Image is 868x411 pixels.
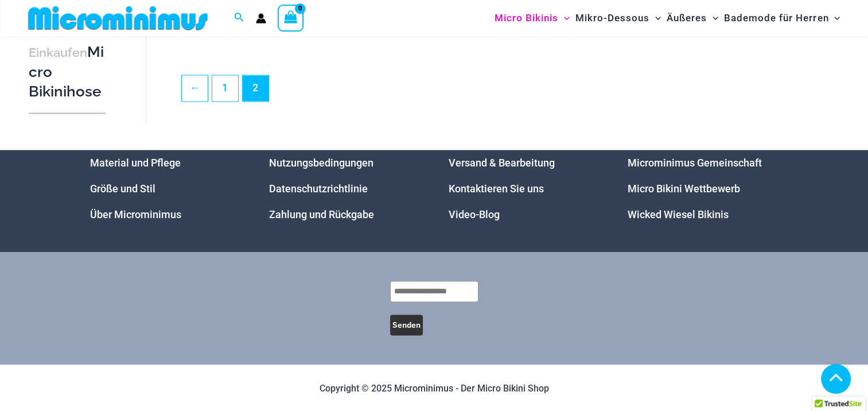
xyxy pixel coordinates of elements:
a: Video-Blog [449,208,500,220]
font: Äußeres [667,12,707,24]
a: Micro Bikini Wettbewerb [628,183,740,195]
nav: Paginierung von Produkten [181,75,844,108]
span: Menü umschalten [649,3,661,33]
span: Menü umschalten [558,3,570,33]
nav: Menü [628,150,779,227]
a: ÄußeresMenu ToggleMenü umschalten [664,3,721,33]
a: Kontaktieren Sie uns [449,183,544,195]
nav: Seitennavigation [490,2,845,34]
a: Wicked Wiesel Bikinis [628,208,729,220]
a: ← [182,75,208,101]
span: Seite 2 [243,75,268,101]
a: Warenkorb anzeigen, leer [278,5,304,31]
a: Seite 1 [212,75,238,101]
a: Material und Pflege [90,157,181,169]
span: Einkaufen [29,45,87,60]
h3: Micro Bikinihose [29,42,106,101]
a: Micro BikinisMenu ToggleMenü umschalten [492,3,573,33]
a: Bademode für HerrenMenu ToggleMenü umschalten [721,3,843,33]
a: Größe und Stil [90,183,155,195]
a: Versand & Bearbeitung [449,157,555,169]
img: MM SHOP LOGO FLACH [24,5,212,31]
span: Menü umschalten [828,3,840,33]
button: Senden [390,315,423,335]
a: Link zum Suchsymbol [234,11,244,25]
span: Menü umschalten [707,3,718,33]
font: Micro Bikinis [495,12,558,24]
a: Über Microminimus [90,208,181,220]
aside: Fußzeilen-Widget 1 [90,150,241,227]
aside: Fußzeilen-Widget 2 [269,150,420,227]
p: Copyright © 2025 Microminimus - Der Micro Bikini Shop [90,379,779,397]
aside: Fußzeilen-Widget 4 [628,150,779,227]
a: Mikro-DessousMenu ToggleMenü umschalten [573,3,664,33]
a: Datenschutzrichtlinie [269,183,368,195]
nav: Menü [269,150,420,227]
aside: Fußzeilen-Widget 3 [449,150,600,227]
a: Zahlung und Rückgabe [269,208,374,220]
a: Link zum Kontosymbol [256,13,266,24]
font: Mikro-Dessous [575,12,649,24]
nav: Menü [449,150,600,227]
a: Nutzungsbedingungen [269,157,373,169]
nav: Menü [90,150,241,227]
font: Bademode für Herren [724,12,828,24]
a: Microminimus Gemeinschaft [628,157,762,169]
